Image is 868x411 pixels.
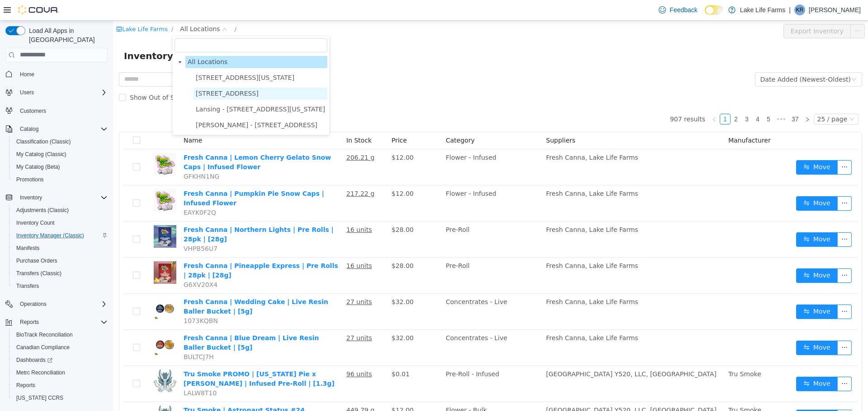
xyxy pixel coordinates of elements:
[2,86,111,99] button: Users
[16,356,52,364] span: Dashboards
[13,255,61,266] a: Purchase Orders
[683,284,725,298] button: icon: swapMove
[740,5,785,15] p: Lake Life Farms
[13,162,108,172] span: My Catalog (Beta)
[278,169,301,176] span: $12.00
[20,71,34,78] span: Home
[661,93,675,104] span: •••
[704,93,734,103] div: 25 / page
[13,355,56,365] a: Dashboards
[71,188,103,195] span: EAYK0F2Q
[16,232,84,239] span: Inventory Manager (Classic)
[16,344,70,351] span: Canadian Compliance
[329,273,429,309] td: Concentrates - Live
[809,5,861,15] p: [PERSON_NAME]
[2,298,111,310] button: Operations
[72,35,214,47] span: All Locations
[661,93,675,104] li: Next 5 Pages
[13,268,65,279] a: Transfers (Classic)
[639,93,650,104] li: 4
[13,136,75,147] a: Classification (Classic)
[233,116,259,123] span: In Stock
[329,165,429,201] td: Flower - Infused
[433,277,525,285] span: Fresh Canna, Lake Life Farms
[80,67,214,79] span: 4116 17 Mile Road
[58,5,60,12] span: /
[83,101,204,108] span: [PERSON_NAME] - [STREET_ADDRESS]
[20,89,34,96] span: Users
[9,280,111,292] button: Transfers
[61,18,214,32] input: filter select
[233,205,259,212] u: 16 units
[16,163,60,171] span: My Catalog (Beta)
[683,212,725,226] button: icon: swapMove
[13,380,39,391] a: Reports
[9,242,111,254] button: Manifests
[16,299,50,309] button: Operations
[13,393,67,403] a: [US_STATE] CCRS
[16,192,46,203] button: Inventory
[2,123,111,135] button: Catalog
[16,192,108,203] span: Inventory
[278,116,294,123] span: Price
[433,314,525,321] span: Fresh Canna, Lake Life Farms
[13,149,70,160] a: My Catalog (Classic)
[3,5,55,12] a: icon: shopLake Life Farms
[724,284,739,298] button: icon: ellipsis
[13,281,42,291] a: Transfers
[13,367,108,378] span: Metrc Reconciliation
[16,151,66,158] span: My Catalog (Classic)
[13,243,43,254] a: Manifests
[2,191,111,204] button: Inventory
[233,241,259,249] u: 16 units
[16,245,39,252] span: Manifests
[683,389,725,403] button: icon: swapMove
[13,329,76,340] a: BioTrack Reconciliation
[71,369,104,376] span: LALW8T10
[9,229,111,242] button: Inventory Manager (Classic)
[83,85,212,92] span: Lansing - [STREET_ADDRESS][US_STATE]
[329,237,429,273] td: Pre-Roll
[333,116,362,123] span: Category
[670,3,738,18] button: Export Inventory
[794,5,805,15] div: Kate Rossow
[9,148,111,161] button: My Catalog (Classic)
[41,277,63,299] img: Fresh Canna | Wedding Cake | Live Resin Baller Bucket | [5g] hero shot
[41,204,63,227] img: Fresh Canna | Northern Lights | Pre Rolls | 28pk | [28g] hero shot
[16,282,39,290] span: Transfers
[16,257,57,264] span: Purchase Orders
[233,169,261,176] u: 217.22 g
[596,93,607,104] li: Previous Page
[683,356,725,370] button: icon: swapMove
[683,139,725,154] button: icon: swapMove
[9,366,111,379] button: Metrc Reconciliation
[71,314,206,330] a: Fresh Canna | Blue Dream | Live Resin Baller Bucket | [5g]
[705,5,724,15] input: Dark Mode
[9,173,111,186] button: Promotions
[607,93,617,103] a: 1
[433,116,462,123] span: Suppliers
[233,314,259,321] u: 27 units
[16,317,42,328] button: Reports
[20,125,38,133] span: Catalog
[651,93,660,103] a: 5
[433,241,525,249] span: Fresh Canna, Lake Life Farms
[640,93,650,103] a: 4
[13,217,108,228] span: Inventory Count
[71,296,105,304] span: 1073KQBN
[618,93,628,104] li: 2
[329,345,429,381] td: Pre-Roll - Infused
[676,93,689,103] a: 37
[83,53,181,60] span: [STREET_ADDRESS][US_STATE]
[41,313,63,335] img: Fresh Canna | Blue Dream | Live Resin Baller Bucket | [5g] hero shot
[233,350,259,357] u: 96 units
[675,93,689,104] li: 37
[13,342,108,353] span: Canadian Compliance
[233,277,259,285] u: 27 units
[13,393,108,403] span: Washington CCRS
[628,93,639,104] li: 3
[9,392,111,404] button: [US_STATE] CCRS
[16,382,35,389] span: Reports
